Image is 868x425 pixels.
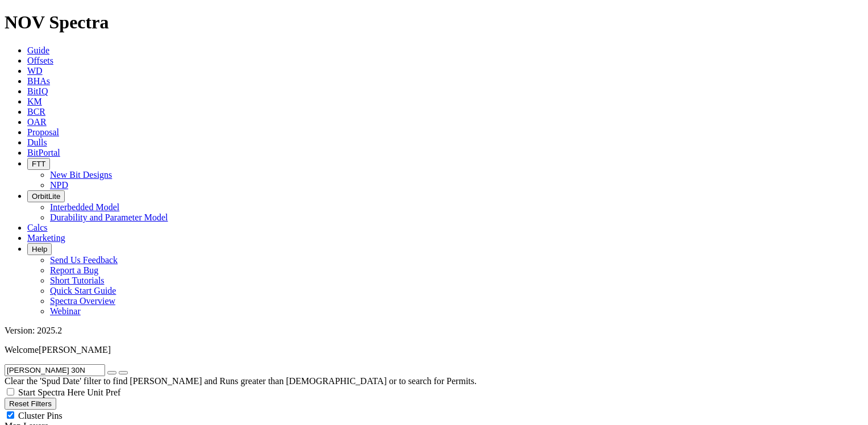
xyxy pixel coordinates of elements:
[39,345,111,355] span: [PERSON_NAME]
[27,137,47,147] a: Dulls
[18,411,62,420] span: Cluster Pins
[27,76,50,86] a: BHAs
[5,326,863,336] div: Version: 2025.2
[27,158,50,170] button: FTT
[27,190,65,202] button: OrbitLite
[50,276,105,285] a: Short Tutorials
[50,265,98,275] a: Report a Bug
[5,345,863,355] p: Welcome
[27,243,52,255] button: Help
[5,398,56,410] button: Reset Filters
[27,127,59,137] a: Proposal
[50,286,116,295] a: Quick Start Guide
[50,213,168,222] a: Durability and Parameter Model
[27,97,42,106] a: KM
[50,180,68,190] a: NPD
[27,148,60,157] a: BitPortal
[87,388,120,397] span: Unit Pref
[50,296,115,306] a: Spectra Overview
[50,306,81,316] a: Webinar
[32,192,60,201] span: OrbitLite
[27,56,53,65] a: Offsets
[32,160,45,168] span: FTT
[27,86,48,96] a: BitIQ
[5,364,105,376] input: Search
[18,388,85,397] span: Start Spectra Here
[7,388,14,395] input: Start Spectra Here
[50,255,118,265] a: Send Us Feedback
[50,202,119,212] a: Interbedded Model
[5,12,863,33] h1: NOV Spectra
[32,245,47,253] span: Help
[50,170,112,180] a: New Bit Designs
[27,45,49,55] a: Guide
[27,66,43,76] a: WD
[27,117,47,127] a: OAR
[5,376,477,386] span: Clear the 'Spud Date' filter to find [PERSON_NAME] and Runs greater than [DEMOGRAPHIC_DATA] or to...
[27,107,45,116] a: BCR
[27,233,65,243] a: Marketing
[27,223,48,232] a: Calcs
